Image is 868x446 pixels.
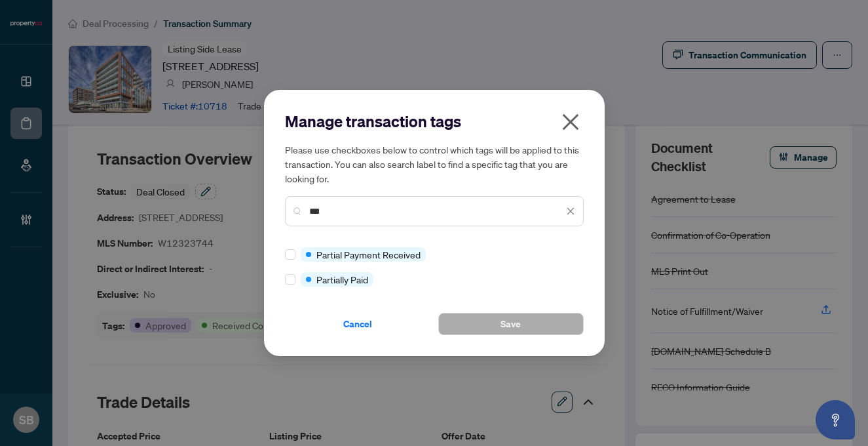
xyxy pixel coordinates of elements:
h2: Manage transaction tags [285,111,584,132]
button: Save [438,313,584,335]
span: Partially Paid [316,272,368,287]
span: Cancel [343,314,372,334]
span: Partial Payment Received [316,247,421,262]
button: Cancel [285,313,430,335]
button: Open asap [816,400,855,439]
span: close [560,111,581,132]
span: close [566,207,575,216]
h5: Please use checkboxes below to control which tags will be applied to this transaction. You can al... [285,142,584,186]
